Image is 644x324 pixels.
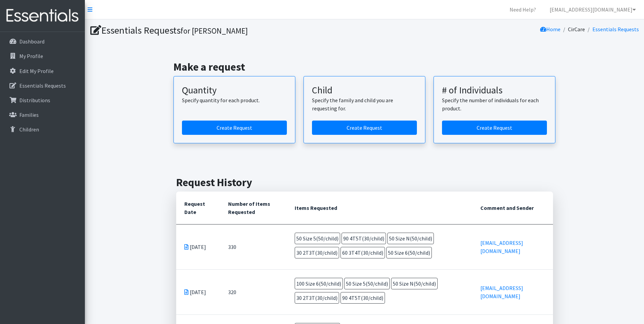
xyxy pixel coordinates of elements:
[295,247,339,258] span: 30 2T3T(30/child)
[480,285,523,300] a: [EMAIL_ADDRESS][DOMAIN_NAME]
[3,123,82,136] a: Children
[220,269,287,314] td: 320
[182,85,287,96] h3: Quantity
[182,96,287,104] p: Specify quantity for each product.
[287,192,472,224] th: Items Requested
[295,292,339,304] span: 30 2T3T(30/child)
[312,121,417,135] a: Create a request for a child or family
[344,278,390,289] span: 50 Size 5(50/child)
[176,176,553,189] h2: Request History
[3,49,82,63] a: My Profile
[3,93,82,107] a: Distributions
[341,292,385,304] span: 90 4T5T(30/child)
[19,97,50,104] p: Distributions
[472,192,553,224] th: Comment and Sender
[540,26,560,33] a: Home
[442,96,547,112] p: Specify the number of individuals for each product.
[3,35,82,48] a: Dashboard
[90,24,362,36] h1: Essentials Requests
[568,26,585,33] a: CirCare
[386,247,432,258] span: 50 Size 6(50/child)
[295,233,340,244] span: 50 Size 5(50/child)
[592,26,639,33] a: Essentials Requests
[19,111,39,118] p: Families
[173,60,555,73] h2: Make a request
[19,126,39,133] p: Children
[181,26,248,36] small: for [PERSON_NAME]
[387,233,434,244] span: 50 Size N(50/child)
[182,121,287,135] a: Create a request by quantity
[176,192,220,224] th: Request Date
[3,108,82,122] a: Families
[176,269,220,314] td: [DATE]
[3,64,82,78] a: Edit My Profile
[312,96,417,112] p: Specify the family and child you are requesting for.
[19,68,54,74] p: Edit My Profile
[3,79,82,92] a: Essentials Requests
[442,85,547,96] h3: # of Individuals
[442,121,547,135] a: Create a request by number of individuals
[504,3,541,16] a: Need Help?
[19,38,44,45] p: Dashboard
[341,247,385,258] span: 60 3T4T(30/child)
[480,239,523,254] a: [EMAIL_ADDRESS][DOMAIN_NAME]
[342,233,386,244] span: 90 4T5T(30/child)
[391,278,438,289] span: 50 Size N(50/child)
[220,192,287,224] th: Number of Items Requested
[19,53,43,59] p: My Profile
[3,4,82,27] img: HumanEssentials
[19,82,66,89] p: Essentials Requests
[176,224,220,269] td: [DATE]
[544,3,641,16] a: [EMAIL_ADDRESS][DOMAIN_NAME]
[312,85,417,96] h3: Child
[295,278,343,289] span: 100 Size 6(50/child)
[220,224,287,269] td: 330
